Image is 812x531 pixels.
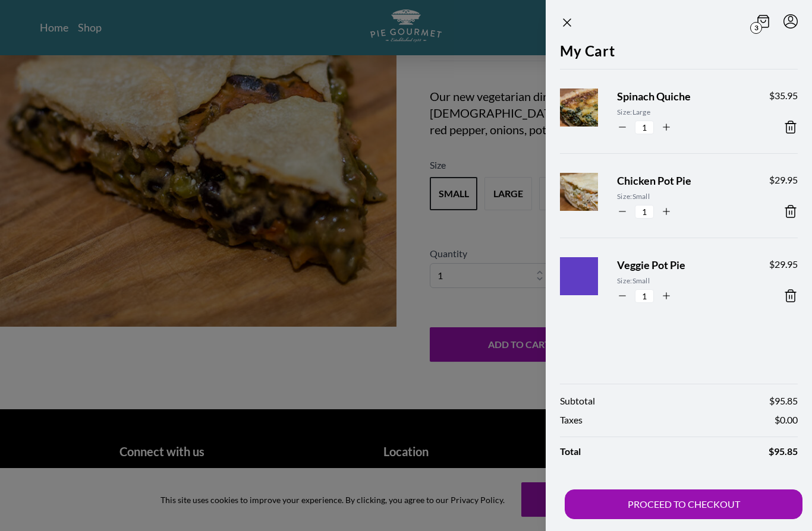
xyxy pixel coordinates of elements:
[769,444,798,459] span: $ 95.85
[769,394,798,408] span: $ 95.85
[560,40,798,69] h2: My Cart
[554,77,627,150] img: Product Image
[617,191,750,202] span: Size: Small
[617,276,750,286] span: Size: Small
[560,413,583,427] span: Taxes
[775,413,798,427] span: $ 0.00
[560,394,595,408] span: Subtotal
[769,173,798,187] span: $ 29.95
[769,257,798,271] span: $ 29.95
[783,14,798,29] button: Menu
[769,88,798,103] span: $ 35.95
[560,15,574,30] button: Close panel
[617,88,750,105] span: Spinach Quiche
[565,489,802,519] button: PROCEED TO CHECKOUT
[617,107,750,118] span: Size: Large
[560,444,581,459] span: Total
[617,257,750,273] span: Veggie Pot Pie
[750,22,762,34] span: 3
[554,246,627,318] img: Product Image
[617,173,750,189] span: Chicken Pot Pie
[554,162,627,234] img: Product Image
